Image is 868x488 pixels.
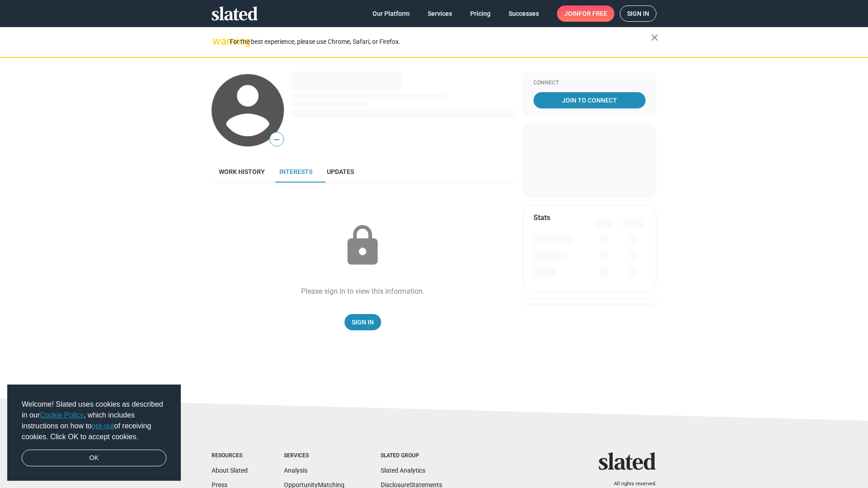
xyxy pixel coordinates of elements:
mat-icon: lock [340,223,385,268]
a: Successes [501,5,546,22]
span: Sign in [627,6,649,21]
span: Interests [279,168,312,175]
a: Our Platform [365,5,417,22]
a: Pricing [463,5,498,22]
div: Connect [533,80,646,87]
a: Joinfor free [557,5,614,22]
span: — [270,134,283,145]
span: Join [564,5,607,22]
a: Cookie Policy [40,411,84,419]
mat-icon: close [649,32,660,43]
a: Slated Analytics [381,467,425,474]
div: For the best experience, please use Chrome, Safari, or Firefox. [230,36,651,48]
div: cookieconsent [7,385,181,481]
a: opt-out [92,422,114,430]
span: Sign In [352,314,374,330]
div: Services [284,452,344,460]
span: Welcome! Slated uses cookies as described in our , which includes instructions on how to of recei... [22,399,166,442]
span: Updates [327,168,354,175]
a: Work history [212,161,272,183]
a: Sign In [344,314,381,330]
a: Interests [272,161,320,183]
a: Services [420,5,459,22]
span: Our Platform [373,5,410,22]
span: for free [579,5,607,22]
a: dismiss cookie message [22,450,166,467]
a: Updates [320,161,361,183]
span: Pricing [470,5,491,22]
div: Slated Group [381,452,442,460]
span: Work history [219,168,265,175]
mat-icon: warning [212,36,223,47]
a: About Slated [212,467,248,474]
a: Analysis [284,467,307,474]
div: Please sign in to view this information. [301,286,425,296]
a: Join To Connect [533,92,646,108]
span: Successes [509,5,539,22]
a: Sign in [620,5,656,22]
div: Resources [212,452,248,460]
span: Join To Connect [535,92,644,108]
span: Services [428,5,452,22]
mat-card-title: Stats [533,213,550,222]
